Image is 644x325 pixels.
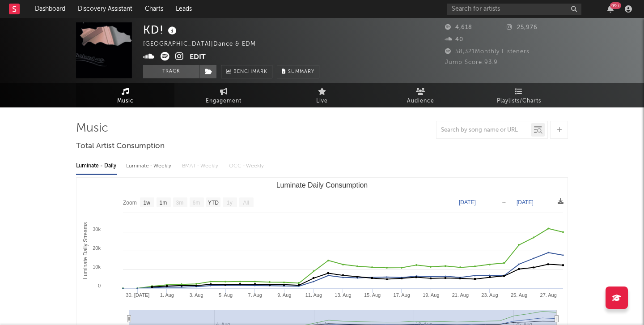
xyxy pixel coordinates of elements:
a: Playlists/Charts [470,83,568,107]
div: KD! [143,22,179,37]
text: Luminate Daily Streams [82,222,89,279]
div: 99 + [610,2,621,9]
span: Live [316,96,328,107]
a: Live [273,83,371,107]
text: 17. Aug [394,292,410,298]
text: Luminate Daily Consumption [276,181,368,189]
span: 40 [445,37,463,43]
span: Audience [407,96,434,107]
text: 1w [144,200,151,206]
text: YTD [208,200,219,206]
text: 20k [93,245,101,251]
button: Edit [190,52,206,63]
text: 15. Aug [364,292,381,298]
text: 13. Aug [335,292,351,298]
span: Engagement [206,96,241,107]
div: Luminate - Daily [76,158,117,174]
text: 19. Aug [423,292,439,298]
a: Audience [371,83,470,107]
text: Zoom [123,200,137,206]
span: 25,976 [507,25,538,30]
span: Total Artist Consumption [76,141,165,152]
button: Summary [277,65,319,78]
text: 1y [227,200,233,206]
text: → [501,199,507,205]
text: 10k [93,264,101,269]
span: 58,321 Monthly Listeners [445,49,530,55]
text: 30k [93,227,101,232]
text: 1. Aug [160,292,174,298]
button: Track [143,65,199,78]
span: Summary [288,69,314,74]
div: Luminate - Weekly [126,158,173,174]
a: Music [76,83,174,107]
text: 6m [193,200,200,206]
span: Benchmark [233,67,267,77]
button: 99+ [607,5,614,13]
input: Search for artists [447,4,581,15]
text: 0 [98,283,101,288]
text: 3m [176,200,184,206]
text: 21. Aug [452,292,469,298]
text: 23. Aug [481,292,498,298]
div: [GEOGRAPHIC_DATA] | Dance & EDM [143,39,266,50]
text: 11. Aug [305,292,322,298]
text: 30. [DATE] [126,292,149,298]
span: Jump Score: 93.9 [445,60,498,65]
span: 4,618 [445,25,472,30]
text: All [243,200,249,206]
input: Search by song name or URL [436,127,531,134]
text: 5. Aug [219,292,233,298]
text: [DATE] [459,199,476,205]
a: Benchmark [221,65,272,78]
a: Engagement [174,83,273,107]
text: [DATE] [517,199,534,205]
text: 9. Aug [277,292,291,298]
text: 3. Aug [189,292,203,298]
text: 1m [160,200,167,206]
span: Music [117,96,134,107]
text: 25. Aug [511,292,527,298]
text: 7. Aug [248,292,262,298]
span: Playlists/Charts [497,96,541,107]
text: 27. Aug [540,292,557,298]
